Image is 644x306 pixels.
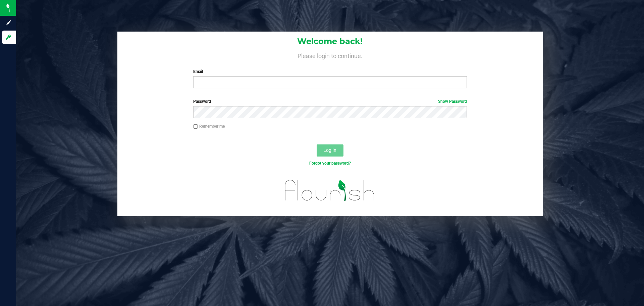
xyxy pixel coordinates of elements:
[5,19,12,26] inline-svg: Sign up
[309,161,351,166] a: Forgot your password?
[193,124,198,129] input: Remember me
[438,99,467,104] a: Show Password
[117,37,543,46] h1: Welcome back!
[5,34,12,41] inline-svg: Log in
[323,147,336,153] span: Log In
[193,123,225,129] label: Remember me
[317,144,343,157] button: Log In
[117,51,543,59] h4: Please login to continue.
[193,99,211,104] span: Password
[277,173,383,208] img: flourish_logo.svg
[193,69,467,75] label: Email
